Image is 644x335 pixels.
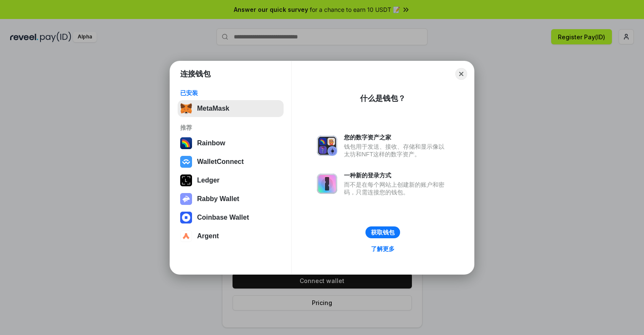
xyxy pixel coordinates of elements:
div: 获取钱包 [371,229,395,236]
div: Argent [197,232,219,240]
button: Close [455,68,467,80]
button: Rabby Wallet [178,191,284,207]
div: MetaMask [197,105,229,112]
img: svg+xml,%3Csvg%20xmlns%3D%22http%3A%2F%2Fwww.w3.org%2F2000%2Fsvg%22%20fill%3D%22none%22%20viewBox... [317,174,337,194]
button: WalletConnect [178,153,284,170]
div: 您的数字资产之家 [344,133,449,141]
img: svg+xml,%3Csvg%20xmlns%3D%22http%3A%2F%2Fwww.w3.org%2F2000%2Fsvg%22%20fill%3D%22none%22%20viewBox... [180,193,192,205]
img: svg+xml,%3Csvg%20width%3D%22120%22%20height%3D%22120%22%20viewBox%3D%220%200%20120%20120%22%20fil... [180,137,192,149]
div: 钱包用于发送、接收、存储和显示像以太坊和NFT这样的数字资产。 [344,143,449,158]
img: svg+xml,%3Csvg%20fill%3D%22none%22%20height%3D%2233%22%20viewBox%3D%220%200%2035%2033%22%20width%... [180,103,192,114]
div: WalletConnect [197,158,244,166]
button: Argent [178,228,284,245]
button: 获取钱包 [365,226,400,238]
button: Ledger [178,172,284,189]
img: svg+xml,%3Csvg%20xmlns%3D%22http%3A%2F%2Fwww.w3.org%2F2000%2Fsvg%22%20width%3D%2228%22%20height%3... [180,174,192,186]
h1: 连接钱包 [180,69,211,79]
a: 了解更多 [366,243,400,254]
div: Coinbase Wallet [197,214,249,221]
button: Rainbow [178,135,284,152]
div: 了解更多 [371,245,395,253]
button: Coinbase Wallet [178,209,284,226]
div: 而不是在每个网站上创建新的账户和密码，只需连接您的钱包。 [344,181,449,196]
img: svg+xml,%3Csvg%20width%3D%2228%22%20height%3D%2228%22%20viewBox%3D%220%200%2028%2028%22%20fill%3D... [180,212,192,223]
button: MetaMask [178,100,284,117]
div: 什么是钱包？ [360,93,406,103]
div: Ledger [197,177,219,184]
div: 一种新的登录方式 [344,172,449,179]
div: 已安装 [180,89,281,97]
img: svg+xml,%3Csvg%20width%3D%2228%22%20height%3D%2228%22%20viewBox%3D%220%200%2028%2028%22%20fill%3D... [180,156,192,168]
img: svg+xml,%3Csvg%20xmlns%3D%22http%3A%2F%2Fwww.w3.org%2F2000%2Fsvg%22%20fill%3D%22none%22%20viewBox... [317,136,337,156]
div: Rainbow [197,139,225,147]
div: Rabby Wallet [197,195,239,203]
img: svg+xml,%3Csvg%20width%3D%2228%22%20height%3D%2228%22%20viewBox%3D%220%200%2028%2028%22%20fill%3D... [180,230,192,242]
div: 推荐 [180,124,281,131]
